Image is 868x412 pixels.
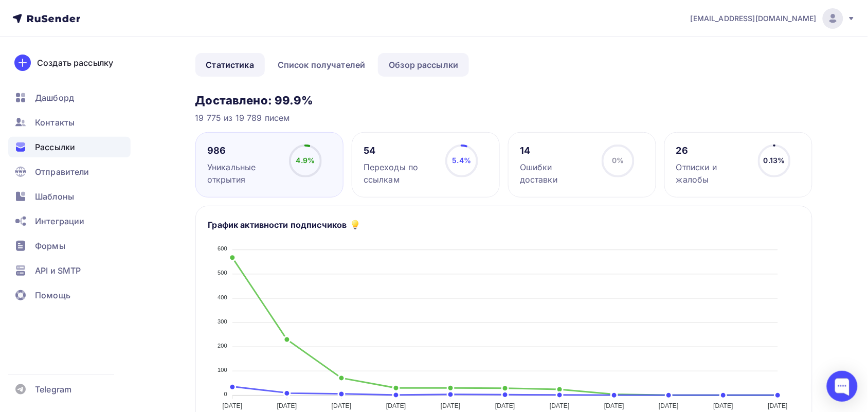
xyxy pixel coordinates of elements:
[195,112,812,124] div: 19 775 из 19 789 писем
[453,156,472,165] span: 5.4%
[676,161,749,186] div: Отписки и жалобы
[296,156,315,165] span: 4.9%
[35,116,75,129] span: Контакты
[691,8,856,29] a: [EMAIL_ADDRESS][DOMAIN_NAME]
[35,264,81,277] span: API и SMTP
[207,145,280,157] div: 986
[35,141,75,153] span: Рассылки
[218,294,227,300] tspan: 400
[35,190,74,203] span: Шаблоны
[35,289,70,301] span: Помощь
[364,145,436,157] div: 54
[35,166,89,178] span: Отправители
[676,145,749,157] div: 26
[218,270,227,276] tspan: 500
[604,403,624,410] tspan: [DATE]
[218,367,227,373] tspan: 100
[267,53,376,77] a: Список получателей
[713,403,733,410] tspan: [DATE]
[35,215,84,227] span: Интеграции
[8,87,131,108] a: Дашборд
[386,403,406,410] tspan: [DATE]
[207,161,280,186] div: Уникальные открытия
[331,403,351,410] tspan: [DATE]
[495,403,515,410] tspan: [DATE]
[35,240,65,252] span: Формы
[8,236,131,256] a: Формы
[8,137,131,157] a: Рассылки
[612,156,624,165] span: 0%
[195,53,265,77] a: Статистика
[35,383,71,396] span: Telegram
[35,92,74,104] span: Дашборд
[195,93,812,108] h3: Доставлено: 99.9%
[768,403,788,410] tspan: [DATE]
[364,161,436,186] div: Переходы по ссылкам
[441,403,461,410] tspan: [DATE]
[218,246,227,252] tspan: 600
[37,57,113,69] div: Создать рассылку
[8,112,131,133] a: Контакты
[224,391,227,397] tspan: 0
[691,13,817,24] span: [EMAIL_ADDRESS][DOMAIN_NAME]
[659,403,679,410] tspan: [DATE]
[520,145,592,157] div: 14
[8,186,131,207] a: Шаблоны
[218,343,227,349] tspan: 200
[764,156,785,165] span: 0.13%
[520,161,592,186] div: Ошибки доставки
[378,53,469,77] a: Обзор рассылки
[277,403,297,410] tspan: [DATE]
[550,403,570,410] tspan: [DATE]
[208,219,347,231] h5: График активности подписчиков
[8,162,131,182] a: Отправители
[218,318,227,325] tspan: 300
[222,403,242,410] tspan: [DATE]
